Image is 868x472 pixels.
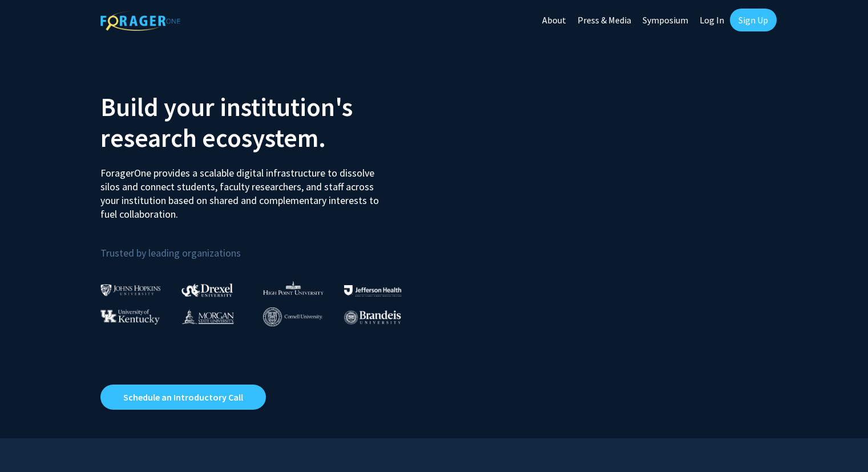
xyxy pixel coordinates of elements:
p: Trusted by leading organizations [100,230,426,262]
img: Morgan State University [181,309,234,324]
img: Drexel University [181,283,233,297]
h2: Build your institution's research ecosystem. [100,91,426,153]
p: ForagerOne provides a scalable digital infrastructure to dissolve silos and connect students, fac... [100,158,387,221]
img: Brandeis University [344,310,401,325]
a: Opens in a new tab [100,385,266,410]
img: High Point University [263,281,324,295]
img: Cornell University [263,307,322,326]
a: Sign Up [730,9,777,31]
img: Johns Hopkins University [100,284,161,296]
img: Thomas Jefferson University [344,285,401,296]
img: ForagerOne Logo [100,11,180,31]
img: University of Kentucky [100,309,160,325]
